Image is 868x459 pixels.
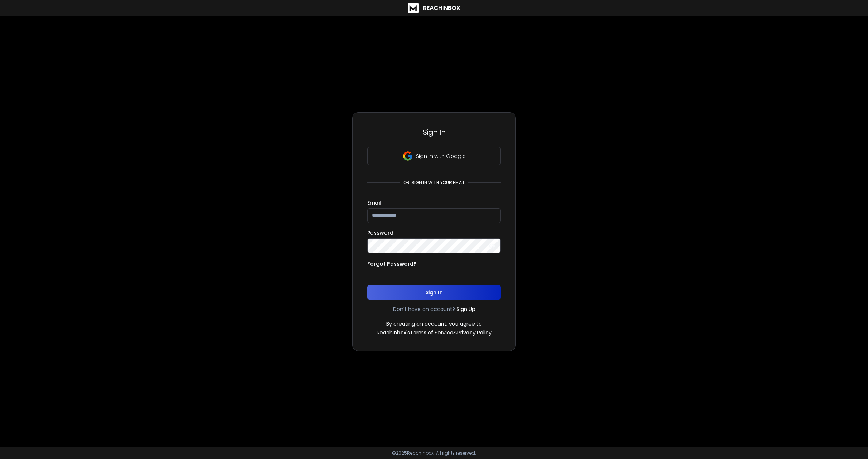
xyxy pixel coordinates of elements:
[400,180,468,186] p: or, sign in with your email
[367,285,501,300] button: Sign In
[367,147,501,165] button: Sign in with Google
[408,3,460,13] a: ReachInbox
[367,200,381,205] label: Email
[377,329,492,336] p: ReachInbox's &
[386,320,482,327] p: By creating an account, you agree to
[367,127,501,137] h3: Sign In
[408,3,419,13] img: logo
[367,230,393,235] label: Password
[392,450,476,456] p: © 2025 Reachinbox. All rights reserved.
[457,306,475,313] a: Sign Up
[367,260,416,268] p: Forgot Password?
[410,329,453,336] a: Terms of Service
[457,329,492,336] a: Privacy Policy
[416,152,466,160] p: Sign in with Google
[423,4,460,12] h1: ReachInbox
[393,306,455,313] p: Don't have an account?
